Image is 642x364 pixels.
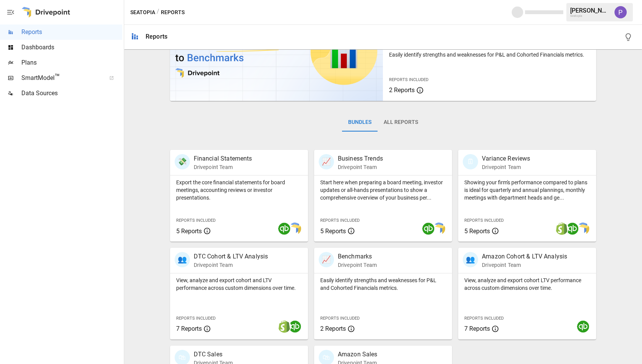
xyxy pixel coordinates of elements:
img: quickbooks [289,320,301,333]
span: Reports Included [464,316,504,321]
img: smart model [577,223,589,235]
span: Reports Included [320,316,360,321]
span: 2 Reports [389,86,415,94]
span: 2 Reports [320,325,346,332]
span: SmartModel [21,73,101,83]
p: Easily identify strengths and weaknesses for P&L and Cohorted Financials metrics. [389,51,590,58]
p: DTC Cohort & LTV Analysis [194,252,268,261]
img: quickbooks [422,223,434,235]
p: Export the core financial statements for board meetings, accounting reviews or investor presentat... [176,179,302,201]
button: Bundles [342,113,378,132]
p: Drivepoint Team [482,163,530,171]
p: Drivepoint Team [194,163,252,171]
span: Reports Included [176,218,216,223]
div: 📈 [319,252,334,267]
p: Drivepoint Team [194,261,268,269]
div: 👥 [463,252,478,267]
img: Prateek Batra [614,6,627,18]
span: Data Sources [21,89,122,98]
div: [PERSON_NAME] [570,7,610,14]
span: ™ [55,72,60,82]
span: Reports Included [389,77,428,82]
div: 🗓 [463,154,478,169]
img: shopify [278,320,290,333]
span: Reports [21,28,122,37]
span: 5 Reports [176,227,202,235]
span: Reports Included [320,218,360,223]
p: Start here when preparing a board meeting, investor updates or all-hands presentations to show a ... [320,179,446,201]
div: Seatopia [570,14,610,18]
div: 👥 [175,252,190,267]
span: 5 Reports [464,227,490,235]
button: Prateek Batra [610,2,631,23]
div: 📈 [319,154,334,169]
p: View, analyze and export cohort and LTV performance across custom dimensions over time. [176,276,302,292]
img: video thumbnail [170,2,383,101]
p: Showing your firm's performance compared to plans is ideal for quarterly and annual plannings, mo... [464,179,590,201]
p: Amazon Cohort & LTV Analysis [482,252,567,261]
span: Plans [21,58,122,67]
span: Reports Included [464,218,504,223]
div: Reports [146,33,167,40]
span: Reports Included [176,316,216,321]
p: Drivepoint Team [338,261,377,269]
p: Business Trends [338,154,383,163]
p: DTC Sales [194,350,233,359]
img: quickbooks [278,223,290,235]
img: smart model [433,223,445,235]
p: Amazon Sales [338,350,378,359]
span: 7 Reports [176,325,202,332]
img: quickbooks [566,223,579,235]
p: Easily identify strengths and weaknesses for P&L and Cohorted Financials metrics. [320,276,446,292]
p: Drivepoint Team [482,261,567,269]
span: 5 Reports [320,227,346,235]
button: Seatopia [130,8,155,17]
img: shopify [556,223,568,235]
p: Financial Statements [194,154,252,163]
img: smart model [289,223,301,235]
p: Drivepoint Team [338,163,383,171]
span: 7 Reports [464,325,490,332]
img: quickbooks [577,320,589,333]
p: Benchmarks [338,252,377,261]
p: View, analyze and export cohort LTV performance across custom dimensions over time. [464,276,590,292]
div: / [157,8,159,17]
div: 💸 [175,154,190,169]
span: Dashboards [21,43,122,52]
p: Variance Reviews [482,154,530,163]
button: All Reports [378,113,424,132]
